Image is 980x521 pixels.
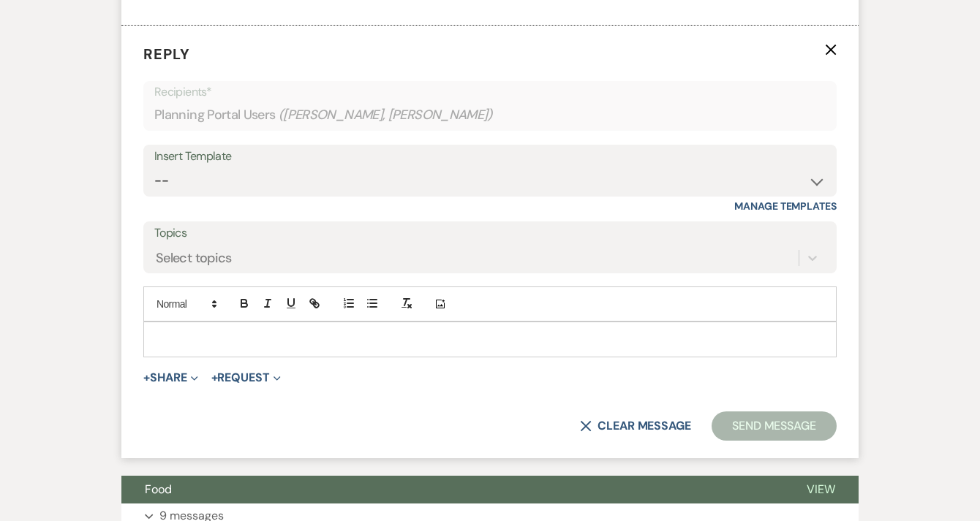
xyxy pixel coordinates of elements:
[279,105,494,125] span: ( [PERSON_NAME], [PERSON_NAME] )
[145,482,172,497] span: Food
[143,372,198,384] button: Share
[712,411,837,441] button: Send Message
[156,248,232,268] div: Select topics
[154,223,826,244] label: Topics
[580,420,691,432] button: Clear message
[734,199,837,213] a: Manage Templates
[154,101,826,129] div: Planning Portal Users
[211,372,281,384] button: Request
[783,476,859,503] button: View
[143,45,190,64] span: Reply
[154,146,826,167] div: Insert Template
[121,476,783,503] button: Food
[143,372,150,384] span: +
[807,482,835,497] span: View
[211,372,218,384] span: +
[154,83,826,102] p: Recipients*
